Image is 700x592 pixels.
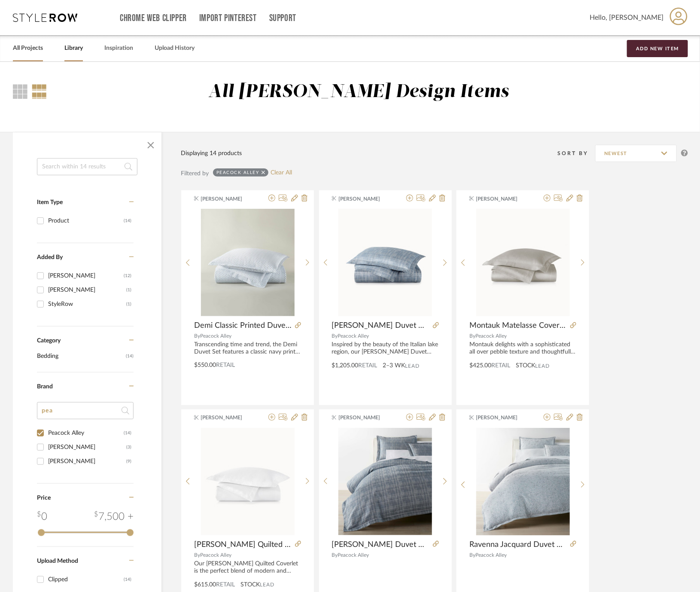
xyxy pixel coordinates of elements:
[590,12,663,23] span: Hello, [PERSON_NAME]
[37,509,47,525] div: 0
[332,363,359,369] span: $1,205.00
[37,158,137,175] input: Search within 14 results
[37,254,63,260] span: Added By
[124,214,131,228] div: (14)
[332,540,429,549] span: [PERSON_NAME] Duvet Cover
[48,426,124,440] div: Peacock Alley
[37,199,63,205] span: Item Type
[194,362,216,368] span: $550.00
[120,15,187,22] a: Chrome Web Clipper
[37,402,134,419] input: Search Brands
[48,573,124,586] div: Clipped
[338,414,393,421] span: [PERSON_NAME]
[240,580,260,589] span: STOCK
[194,540,292,549] span: [PERSON_NAME] Quilted Coverlet, King
[94,509,134,525] div: 7,500 +
[37,495,51,501] span: Price
[126,297,131,311] div: (1)
[338,333,369,339] span: Peacock Alley
[200,333,231,339] span: Peacock Alley
[126,455,131,468] div: (9)
[535,363,550,369] span: Lead
[209,81,509,103] div: All [PERSON_NAME] Design Items
[181,169,209,178] div: Filtered by
[201,414,255,421] span: [PERSON_NAME]
[37,558,78,564] span: Upload Method
[181,149,242,158] div: Displaying 14 products
[199,15,257,22] a: Import Pinterest
[126,283,131,297] div: (1)
[627,40,688,57] button: Add New Item
[469,333,475,339] span: By
[194,333,200,339] span: By
[37,337,61,345] span: Category
[48,214,124,228] div: Product
[37,349,124,363] span: Bedding
[124,426,131,440] div: (14)
[269,15,296,22] a: Support
[476,209,570,316] img: Montauk Matelasse Coverlet, King
[64,43,83,54] a: Library
[470,428,576,535] div: 0
[476,414,530,421] span: [PERSON_NAME]
[469,552,475,558] span: By
[194,552,200,558] span: By
[48,297,126,311] div: StyleRow
[469,540,567,549] span: Ravenna Jacquard Duvet Cover
[48,269,124,283] div: [PERSON_NAME]
[200,552,231,558] span: Peacock Alley
[332,333,338,339] span: By
[359,363,377,369] span: Retail
[557,149,595,158] div: Sort By
[194,582,216,588] span: $615.00
[332,321,429,330] span: [PERSON_NAME] Duvet Cover, King
[201,209,295,316] img: Demi Classic Printed Duvet Set
[194,560,301,575] div: Our [PERSON_NAME] Quilted Coverlet is the perfect blend of modern and classic design. You'd be ha...
[48,455,126,468] div: [PERSON_NAME]
[332,341,439,356] div: Inspired by the beauty of the Italian lake region, our [PERSON_NAME] Duvet Cover is finely crafte...
[194,321,292,330] span: Demi Classic Printed Duvet Set
[332,552,338,558] span: By
[338,428,432,535] img: Biagio Jacquard Duvet Cover
[469,341,576,356] div: Montauk delights with a sophisticated all over pebble texture and thoughtfully designed frame bor...
[124,573,131,586] div: (14)
[216,362,235,368] span: Retail
[476,195,530,203] span: [PERSON_NAME]
[338,552,369,558] span: Peacock Alley
[194,341,301,356] div: Transcending time and trend, the Demi Duvet Set features a classic navy print with a crisp white ...
[126,440,131,454] div: (3)
[405,363,420,369] span: Lead
[48,440,126,454] div: [PERSON_NAME]
[104,43,133,54] a: Inspiration
[216,582,235,588] span: Retail
[476,428,570,535] img: Ravenna Jacquard Duvet Cover
[469,321,567,330] span: Montauk Matelasse Coverlet, King
[260,582,274,588] span: Lead
[216,170,259,175] div: Peacock Alley
[338,209,432,316] img: Biagio Jacquard Duvet Cover, King
[155,43,195,54] a: Upload History
[491,363,510,369] span: Retail
[469,363,491,369] span: $425.00
[142,137,159,154] button: Close
[271,169,292,177] a: Clear All
[516,361,535,370] span: STOCK
[37,384,53,390] span: Brand
[475,333,507,339] span: Peacock Alley
[126,349,134,363] span: (14)
[475,552,507,558] span: Peacock Alley
[124,269,131,283] div: (12)
[383,361,405,370] span: 2–3 WK
[13,43,43,54] a: All Projects
[48,283,126,297] div: [PERSON_NAME]
[201,195,255,203] span: [PERSON_NAME]
[201,428,295,535] img: Hamilton Quilted Coverlet, King
[338,195,393,203] span: [PERSON_NAME]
